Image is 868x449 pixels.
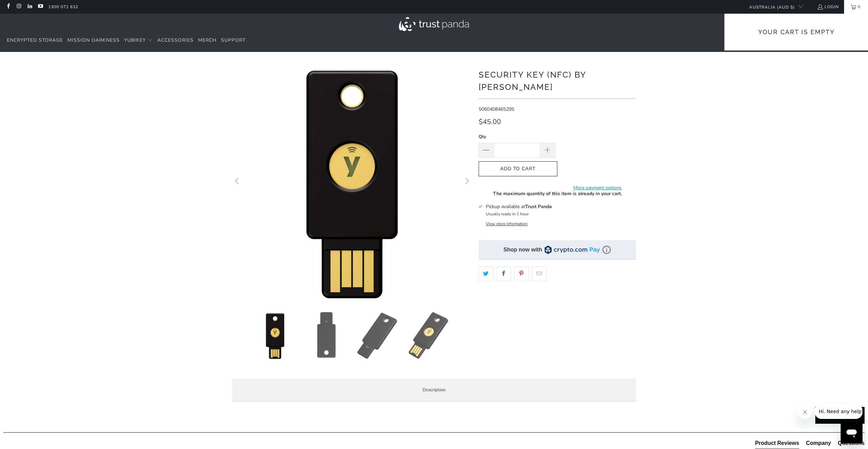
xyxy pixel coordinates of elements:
[755,439,799,447] div: Product Reviews
[7,37,63,43] span: Encrypted Storage
[405,312,453,359] img: Security Key (NFC) by Yubico - Trust Panda
[302,312,350,359] img: Security Key (NFC) by Yubico - Trust Panda
[7,32,63,49] a: Encrypted Storage
[198,32,217,49] a: Merch
[504,246,542,254] div: Shop now with
[525,203,552,210] b: Trust Panda
[725,14,868,45] p: Your Cart is Empty
[27,4,33,10] a: Trust Panda Australia on LinkedIn
[479,190,636,198] p: The maximum quantity of this item is already in your cart.
[817,3,839,11] a: Login
[479,117,501,126] span: $45.00
[479,293,636,316] iframe: Reviews Widget
[67,32,120,49] a: Mission Darkness
[559,184,636,192] a: More payment options
[841,422,863,444] iframe: Button to launch messaging window
[479,161,557,177] button: Add to Cart
[251,312,299,359] img: Security Key (NFC) by Yubico - Trust Panda
[514,267,529,281] a: Share this on Pinterest
[486,203,552,210] h3: Pickup available at
[806,439,831,447] div: Company
[479,106,514,112] span: 5060408465295
[37,4,43,10] a: Trust Panda Australia on YouTube
[7,32,246,49] nav: Translation missing: en.navigation.header.main_nav
[221,37,246,43] span: Support
[496,267,511,281] a: Share this on Facebook
[479,267,493,281] a: Share this on Twitter
[48,3,78,11] a: 1300 072 632
[798,405,812,419] iframe: Close message
[198,37,217,43] span: Merch
[399,17,469,31] img: Trust Panda Australia
[124,37,146,43] span: YubiKey
[67,37,120,43] span: Mission Darkness
[486,166,550,172] span: Add to Cart
[16,4,22,10] a: Trust Panda Australia on Instagram
[157,32,194,49] a: Accessories
[532,267,547,281] a: Email this to a friend
[232,62,472,301] a: Security Key (NFC) by Yubico - Trust Panda
[479,133,555,140] label: Qty
[479,67,636,93] h1: Security Key (NFC) by [PERSON_NAME]
[838,439,865,447] div: Questions
[221,32,246,49] a: Support
[815,404,863,419] iframe: Message from company
[4,5,49,10] span: Hi. Need any help?
[5,4,11,10] a: Trust Panda Australia on Facebook
[486,221,528,227] button: View store information
[486,211,529,217] small: Usually ready in 1 hour
[354,312,402,359] img: Security Key (NFC) by Yubico - Trust Panda
[232,379,636,402] label: Description
[157,37,194,43] span: Accessories
[461,62,472,301] button: Next
[124,32,153,49] summary: YubiKey
[232,62,243,301] button: Previous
